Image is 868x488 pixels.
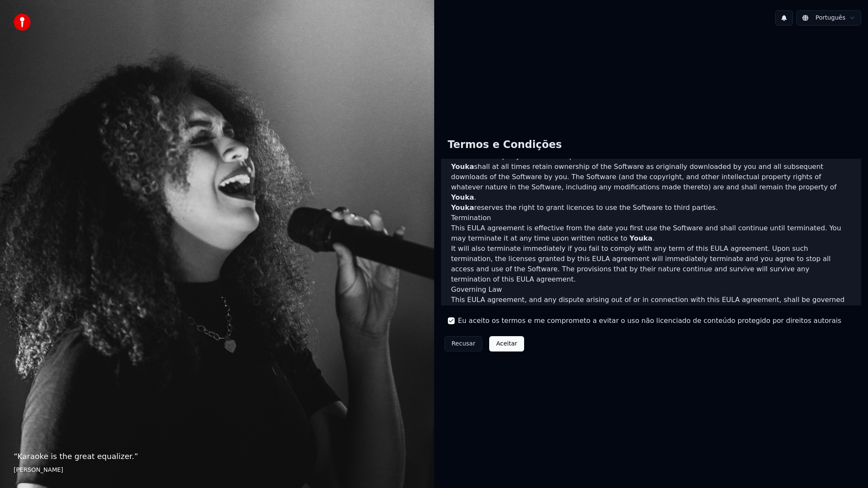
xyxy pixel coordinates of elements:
[444,336,483,351] button: Recusar
[451,295,851,315] p: This EULA agreement, and any dispute arising out of or in connection with this EULA agreement, sh...
[451,244,851,285] p: It will also terminate immediately if you fail to comply with any term of this EULA agreement. Up...
[451,163,474,171] span: Youka
[489,336,524,351] button: Aceitar
[451,193,474,201] span: Youka
[14,450,421,462] p: “ Karaoke is the great equalizer. ”
[451,162,851,203] p: shall at all times retain ownership of the Software as originally downloaded by you and all subse...
[451,213,851,223] h3: Termination
[451,223,851,244] p: This EULA agreement is effective from the date you first use the Software and shall continue unti...
[14,466,421,474] footer: [PERSON_NAME]
[458,316,842,326] label: Eu aceito os termos e me comprometo a evitar o uso não licenciado de conteúdo protegido por direi...
[451,285,851,295] h3: Governing Law
[451,203,851,213] p: reserves the right to grant licences to use the Software to third parties.
[14,14,31,31] img: youka
[451,203,474,212] span: Youka
[441,131,569,159] div: Termos e Condições
[629,234,652,242] span: Youka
